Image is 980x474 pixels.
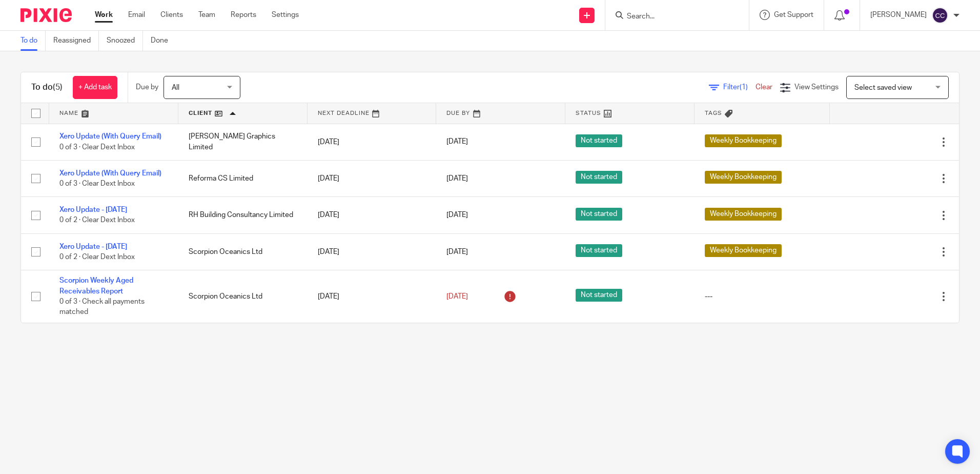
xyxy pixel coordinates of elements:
a: Settings [272,10,299,20]
td: [PERSON_NAME] Graphics Limited [178,124,308,160]
span: [DATE] [446,175,468,182]
td: [DATE] [308,197,437,233]
span: View Settings [794,84,839,91]
span: 0 of 3 · Clear Dext Inbox [59,180,135,187]
span: Not started [576,134,622,147]
span: 0 of 2 · Clear Dext Inbox [59,253,135,261]
a: Xero Update (With Query Email) [59,170,161,177]
input: Search [626,12,718,22]
td: [DATE] [308,124,437,160]
a: Xero Update - [DATE] [59,243,127,250]
a: Work [95,10,113,20]
span: (1) [740,84,748,91]
h1: To do [31,82,63,93]
span: (5) [53,83,63,91]
a: Reports [231,10,256,20]
td: Reforma CS Limited [178,160,308,196]
p: Due by [136,82,158,92]
span: Not started [576,244,622,257]
span: 0 of 2 · Clear Dext Inbox [59,217,135,224]
span: Not started [576,208,622,221]
span: Tags [705,110,722,116]
span: Not started [576,289,622,302]
div: --- [705,291,820,302]
a: Email [128,10,145,20]
td: [DATE] [308,270,437,323]
td: Scorpion Oceanics Ltd [178,233,308,270]
a: Done [151,31,176,51]
a: Team [198,10,215,20]
a: Scorpion Weekly Aged Receivables Report [59,277,133,294]
a: + Add task [73,76,117,99]
span: Get Support [774,11,813,18]
a: Reassigned [53,31,99,51]
span: Weekly Bookkeeping [705,244,782,257]
a: Clients [160,10,183,20]
span: Select saved view [854,84,912,91]
span: 0 of 3 · Clear Dext Inbox [59,144,135,151]
a: Snoozed [107,31,143,51]
td: Scorpion Oceanics Ltd [178,270,308,323]
span: Filter [723,84,756,91]
span: Weekly Bookkeeping [705,171,782,184]
span: Not started [576,171,622,184]
span: [DATE] [446,248,468,255]
span: [DATE] [446,139,468,146]
a: Xero Update (With Query Email) [59,133,161,140]
a: Xero Update - [DATE] [59,206,127,213]
span: All [172,84,179,91]
td: [DATE] [308,160,437,196]
img: Pixie [21,8,72,22]
a: To do [21,31,46,51]
span: [DATE] [446,211,468,219]
span: [DATE] [446,293,468,300]
p: [PERSON_NAME] [870,10,927,20]
td: [DATE] [308,233,437,270]
span: Weekly Bookkeeping [705,208,782,221]
td: RH Building Consultancy Limited [178,197,308,233]
span: Weekly Bookkeeping [705,134,782,147]
a: Clear [756,84,772,91]
img: svg%3E [932,7,948,24]
span: 0 of 3 · Check all payments matched [59,298,145,316]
